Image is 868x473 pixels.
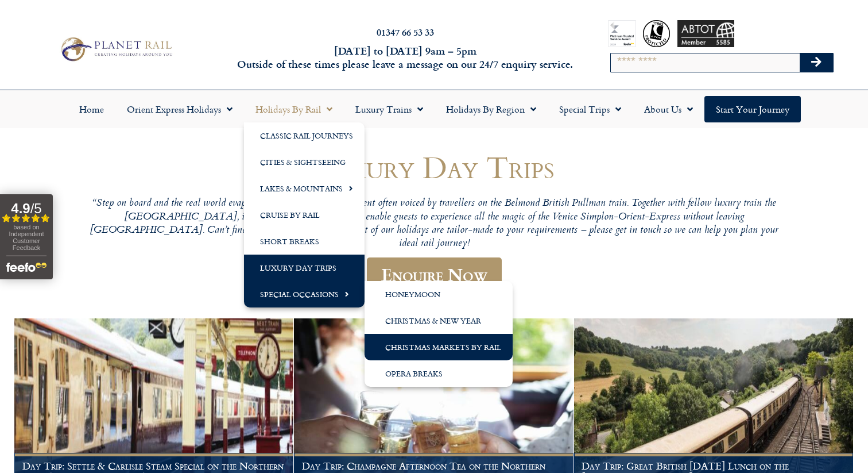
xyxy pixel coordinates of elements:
a: Holidays by Region [435,96,548,122]
a: Lakes & Mountains [244,175,365,202]
a: Christmas & New Year [365,307,513,334]
a: Luxury Day Trips [244,255,365,281]
a: About Us [633,96,704,122]
button: Search [800,53,833,72]
a: Holidays by Rail [244,96,344,122]
p: “Step on board and the real world evaporates behind you” – a sentiment often voiced by travellers... [90,197,778,251]
a: Home [68,96,115,122]
h1: Luxury Day Trips [90,150,778,184]
a: Orient Express Holidays [115,96,244,122]
a: Honeymoon [365,281,513,307]
a: Enquire Now [367,257,502,291]
a: Start your Journey [704,96,801,122]
ul: Special Occasions [365,281,513,387]
nav: Menu [6,96,862,122]
a: Christmas Markets by Rail [365,334,513,360]
a: Short Breaks [244,228,365,255]
img: Planet Rail Train Holidays Logo [56,34,175,64]
a: Special Occasions [244,281,365,307]
a: Classic Rail Journeys [244,122,365,149]
a: Cities & Sightseeing [244,149,365,175]
a: Cruise by Rail [244,202,365,228]
a: Opera Breaks [365,360,513,387]
a: 01347 66 53 33 [377,25,434,39]
a: Luxury Trains [344,96,435,122]
ul: Holidays by Rail [244,122,365,307]
h6: [DATE] to [DATE] 9am – 5pm Outside of these times please leave a message on our 24/7 enquiry serv... [234,44,576,71]
a: Special Trips [548,96,633,122]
